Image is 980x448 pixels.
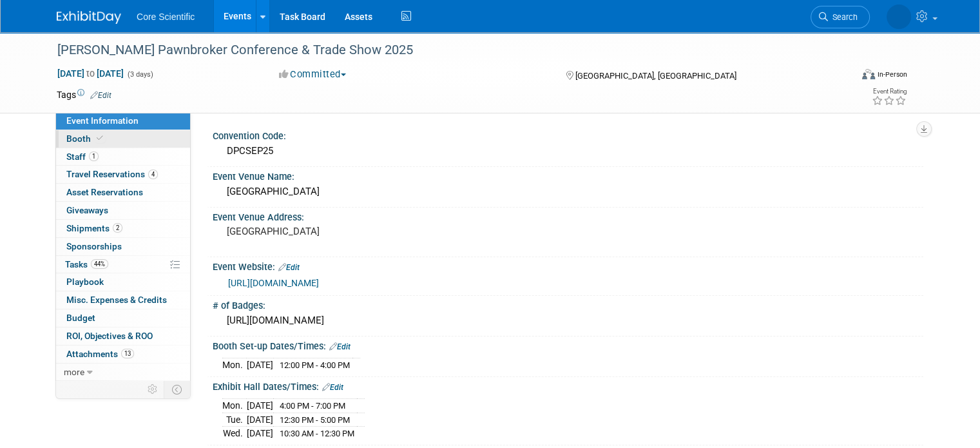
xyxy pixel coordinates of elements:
span: Booth [66,133,106,144]
span: Giveaways [66,205,108,215]
span: [DATE] [DATE] [57,68,124,79]
span: more [64,367,84,377]
span: Shipments [66,223,122,233]
a: [URL][DOMAIN_NAME] [228,278,319,288]
div: Event Website: [213,257,923,274]
span: 12:00 PM - 4:00 PM [280,360,350,370]
span: Asset Reservations [66,187,143,197]
span: 2 [113,223,122,233]
a: Sponsorships [56,238,190,255]
div: [GEOGRAPHIC_DATA] [222,182,914,202]
td: Personalize Event Tab Strip [142,381,164,398]
span: Event Information [66,115,139,126]
span: 44% [91,259,108,269]
span: [GEOGRAPHIC_DATA], [GEOGRAPHIC_DATA] [575,71,736,81]
div: Convention Code: [213,126,923,142]
a: Travel Reservations4 [56,166,190,183]
img: Format-Inperson.png [862,69,875,79]
td: Tue. [222,413,247,427]
a: Event Information [56,112,190,130]
span: 12:30 PM - 5:00 PM [280,415,350,425]
a: Booth [56,130,190,148]
a: Staff1 [56,148,190,166]
div: [PERSON_NAME] Pawnbroker Conference & Trade Show 2025 [53,39,835,62]
a: Shipments2 [56,220,190,237]
div: [URL][DOMAIN_NAME] [222,311,914,331]
span: Sponsorships [66,241,122,251]
span: Playbook [66,277,104,287]
a: Edit [329,342,351,351]
a: more [56,364,190,381]
td: Toggle Event Tabs [164,381,191,398]
a: Edit [322,383,343,392]
span: Search [828,12,858,22]
div: # of Badges: [213,296,923,312]
td: [DATE] [247,358,273,372]
a: Tasks44% [56,256,190,273]
button: Committed [274,68,351,81]
span: 4:00 PM - 7:00 PM [280,401,345,411]
a: Search [811,6,870,28]
span: Tasks [65,259,108,269]
span: 13 [121,349,134,358]
td: Mon. [222,358,247,372]
span: 10:30 AM - 12:30 PM [280,429,354,438]
span: 1 [89,151,99,161]
a: Giveaways [56,202,190,219]
pre: [GEOGRAPHIC_DATA] [227,226,495,237]
img: Megan Murray [887,5,911,29]
i: Booth reservation complete [97,135,103,142]
a: Attachments13 [56,346,190,363]
img: ExhibitDay [57,11,121,24]
span: Misc. Expenses & Credits [66,295,167,305]
div: Event Venue Address: [213,208,923,224]
span: Attachments [66,349,134,359]
td: Mon. [222,399,247,413]
a: Misc. Expenses & Credits [56,291,190,309]
span: Budget [66,313,95,323]
a: Budget [56,309,190,327]
div: Exhibit Hall Dates/Times: [213,377,923,394]
td: Wed. [222,427,247,440]
div: DPCSEP25 [222,141,914,161]
a: Edit [278,263,300,272]
span: to [84,68,97,79]
a: Asset Reservations [56,184,190,201]
span: ROI, Objectives & ROO [66,331,153,341]
td: Tags [57,88,111,101]
span: Travel Reservations [66,169,158,179]
a: Playbook [56,273,190,291]
div: Event Format [782,67,907,86]
div: Event Rating [872,88,907,95]
td: [DATE] [247,427,273,440]
span: Core Scientific [137,12,195,22]
div: Event Venue Name: [213,167,923,183]
a: ROI, Objectives & ROO [56,327,190,345]
span: 4 [148,170,158,179]
a: Edit [90,91,111,100]
td: [DATE] [247,413,273,427]
span: (3 days) [126,70,153,79]
span: Staff [66,151,99,162]
td: [DATE] [247,399,273,413]
div: Booth Set-up Dates/Times: [213,336,923,353]
div: In-Person [877,70,907,79]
